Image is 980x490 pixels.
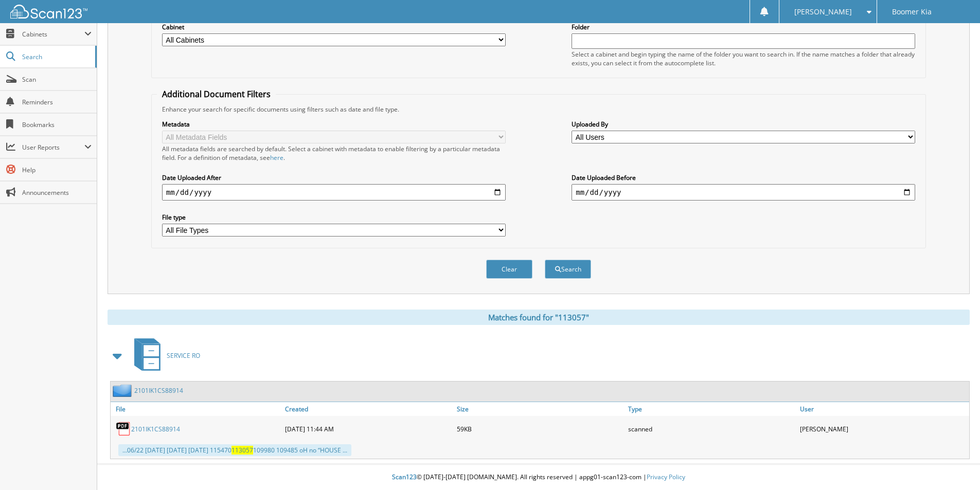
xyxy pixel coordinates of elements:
[572,23,915,31] label: Folder
[929,441,980,490] iframe: Chat Widget
[797,402,969,416] a: User
[572,173,915,182] label: Date Uploaded Before
[22,52,90,61] span: Search
[22,188,92,197] span: Announcements
[22,75,92,84] span: Scan
[892,9,932,15] span: Boomer Kia
[157,88,276,100] legend: Additional Document Filters
[626,419,797,439] div: scanned
[162,213,506,222] label: File type
[282,419,454,439] div: [DATE] 11:44 AM
[134,386,183,395] a: 2101IK1CS88914
[270,153,283,162] a: here
[118,444,351,456] div: ...06/22 [DATE] [DATE] [DATE] 115470 109980 109485 oH no “HOUSE ...
[162,144,506,162] div: All metadata fields are searched by default. Select a cabinet with metadata to enable filtering b...
[131,425,180,433] a: 2101IK1CS88914
[162,184,506,201] input: start
[545,260,591,279] button: Search
[128,335,200,376] a: SERVICE RO
[572,120,915,129] label: Uploaded By
[454,402,626,416] a: Size
[626,402,797,416] a: Type
[167,351,200,360] span: SERVICE RO
[22,143,84,152] span: User Reports
[10,5,87,19] img: scan123-logo-white.svg
[22,30,84,39] span: Cabinets
[113,384,134,397] img: folder2.png
[392,473,417,481] span: Scan123
[22,166,92,174] span: Help
[572,184,915,201] input: end
[97,465,980,490] div: © [DATE]-[DATE] [DOMAIN_NAME]. All rights reserved | appg01-scan123-com |
[162,173,506,182] label: Date Uploaded After
[162,120,506,129] label: Metadata
[486,260,532,279] button: Clear
[282,402,454,416] a: Created
[111,402,282,416] a: File
[647,473,685,481] a: Privacy Policy
[108,310,970,325] div: Matches found for "113057"
[231,446,253,455] span: 113057
[22,120,92,129] span: Bookmarks
[162,23,506,31] label: Cabinet
[22,98,92,106] span: Reminders
[116,421,131,437] img: PDF.png
[454,419,626,439] div: 59KB
[797,419,969,439] div: [PERSON_NAME]
[157,105,920,114] div: Enhance your search for specific documents using filters such as date and file type.
[572,50,915,67] div: Select a cabinet and begin typing the name of the folder you want to search in. If the name match...
[794,9,852,15] span: [PERSON_NAME]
